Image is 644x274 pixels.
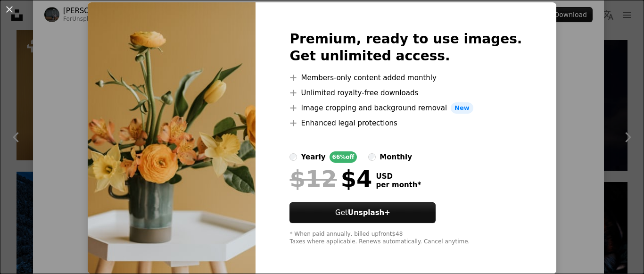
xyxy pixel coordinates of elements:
[88,2,256,274] img: premium_photo-1676009547155-32d75ba9d089
[289,117,522,129] li: Enhanced legal protections
[376,172,421,181] span: USD
[289,153,297,161] input: yearly66%off
[451,102,473,114] span: New
[330,151,357,163] div: 66% off
[289,31,522,65] h2: Premium, ready to use images. Get unlimited access.
[348,208,390,217] strong: Unsplash+
[289,202,436,223] button: GetUnsplash+
[289,102,522,114] li: Image cropping and background removal
[289,166,337,191] span: $12
[289,87,522,99] li: Unlimited royalty-free downloads
[289,231,522,246] div: * When paid annually, billed upfront $48 Taxes where applicable. Renews automatically. Cancel any...
[289,72,522,83] li: Members-only content added monthly
[368,153,376,161] input: monthly
[289,166,372,191] div: $4
[380,151,412,163] div: monthly
[301,151,325,163] div: yearly
[376,181,421,189] span: per month *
